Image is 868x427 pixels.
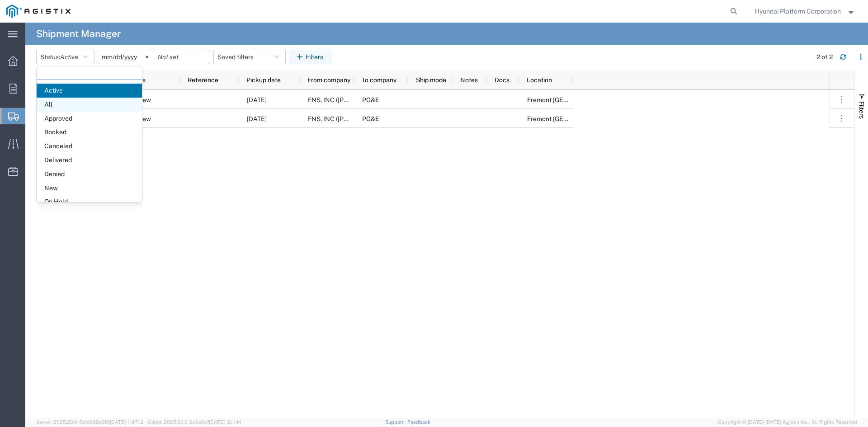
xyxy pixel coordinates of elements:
[6,5,71,18] img: logo
[407,419,430,425] a: Feedback
[416,76,446,84] span: Ship mode
[755,6,841,16] span: Hyundai Platform Corporation
[37,167,142,181] span: Denied
[858,101,865,119] span: Filters
[527,115,618,122] span: Fremont DC
[307,76,350,84] span: From company
[36,23,121,45] h4: Shipment Manager
[37,195,142,209] span: On Hold
[209,419,241,425] span: [DATE] 12:11:14
[308,115,467,122] span: FNS, INC (Harmon)(C/O Hyundai Corporation)
[37,84,142,98] span: Active
[718,418,857,426] span: Copyright © [DATE]-[DATE] Agistix Inc., All Rights Reserved
[37,112,142,126] span: Approved
[37,125,142,139] span: Booked
[246,76,281,84] span: Pickup date
[36,50,94,64] button: Status:Active
[527,76,552,84] span: Location
[247,115,267,122] span: 09/30/2025
[495,76,509,84] span: Docs
[154,50,210,64] input: Not set
[110,419,144,425] span: [DATE] 11:47:12
[137,90,151,109] span: New
[247,96,267,103] span: 09/30/2025
[148,419,241,425] span: Client: 2025.20.0-8c6e0cf
[385,419,408,425] a: Support
[213,50,286,64] button: Saved filters
[362,115,379,122] span: PG&E
[137,109,151,128] span: New
[816,52,833,62] div: 2 of 2
[60,53,78,61] span: Active
[36,419,144,425] span: Server: 2025.20.0-5efa686e39f
[362,76,396,84] span: To company
[37,139,142,153] span: Canceled
[37,181,142,195] span: New
[460,76,478,84] span: Notes
[308,96,467,103] span: FNS, INC (Harmon)(C/O Hyundai Corporation)
[37,98,142,112] span: All
[98,50,154,64] input: Not set
[754,6,856,17] button: Hyundai Platform Corporation
[37,153,142,167] span: Delivered
[188,76,218,84] span: Reference
[362,96,379,103] span: PG&E
[527,96,618,103] span: Fremont DC
[289,50,331,64] button: Filters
